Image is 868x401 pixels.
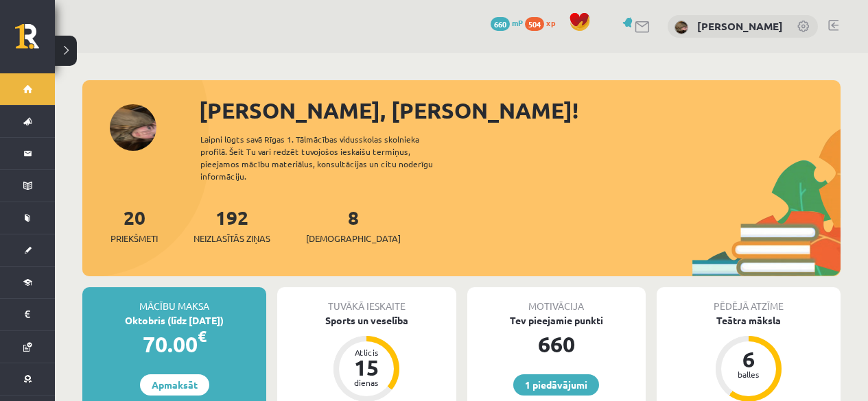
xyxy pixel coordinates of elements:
div: Pēdējā atzīme [657,287,841,313]
span: 504 [525,17,544,31]
div: balles [728,370,769,378]
span: Neizlasītās ziņas [193,232,270,245]
span: Priekšmeti [110,232,158,245]
div: 15 [346,356,387,378]
div: Tev pieejamie punkti [467,313,646,328]
div: Mācību maksa [82,287,266,313]
div: Oktobris (līdz [DATE]) [82,313,266,328]
div: [PERSON_NAME], [PERSON_NAME]! [199,94,841,127]
a: Rīgas 1. Tālmācības vidusskola [15,24,55,58]
a: 20Priekšmeti [110,205,158,245]
span: 660 [491,17,510,31]
img: Madara Elza Ziediņa [675,21,688,34]
a: Apmaksāt [140,374,209,396]
a: 1 piedāvājumi [513,374,599,396]
div: Laipni lūgts savā Rīgas 1. Tālmācības vidusskolas skolnieka profilā. Šeit Tu vari redzēt tuvojošo... [200,133,457,182]
span: € [198,326,207,346]
span: [DEMOGRAPHIC_DATA] [306,232,401,245]
a: 504 xp [525,17,562,28]
a: [PERSON_NAME] [697,19,783,33]
div: Motivācija [467,287,646,313]
div: dienas [346,378,387,387]
div: Atlicis [346,348,387,356]
a: 192Neizlasītās ziņas [193,205,270,245]
div: 70.00 [82,328,266,361]
a: 8[DEMOGRAPHIC_DATA] [306,205,401,245]
div: 660 [467,328,646,361]
div: Sports un veselība [277,313,456,328]
a: 660 mP [491,17,523,28]
div: 6 [728,348,769,370]
div: Tuvākā ieskaite [277,287,456,313]
span: mP [512,17,523,28]
span: xp [546,17,555,28]
div: Teātra māksla [657,313,841,328]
